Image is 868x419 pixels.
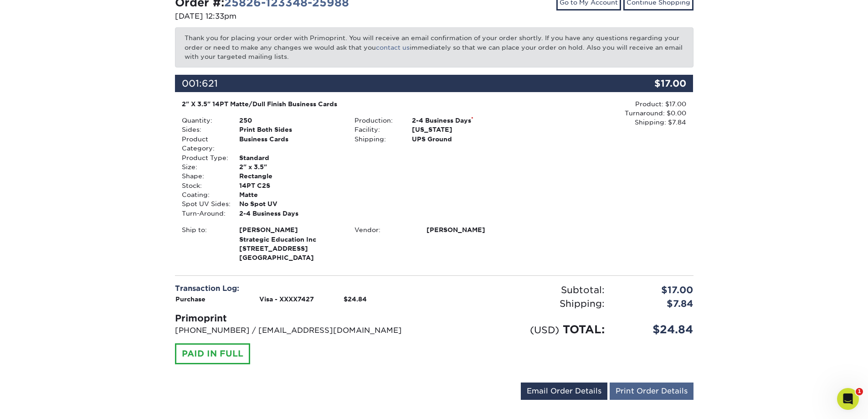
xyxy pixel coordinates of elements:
span: [STREET_ADDRESS] [239,244,341,253]
div: No Spot UV [232,199,348,208]
div: Quantity: [175,116,232,125]
span: 1 [856,388,863,395]
div: 2-4 Business Days [405,116,520,125]
div: $17.00 [607,75,693,92]
a: Print Order Details [610,383,693,400]
p: Thank you for placing your order with Primoprint. You will receive an email confirmation of your ... [175,27,693,67]
div: Shipping: [434,297,611,310]
div: Turn-Around: [175,209,232,218]
iframe: Intercom live chat [837,388,859,410]
iframe: Google Customer Reviews [793,394,868,419]
div: Subtotal: [434,283,611,297]
div: $24.84 [611,321,700,338]
span: [PERSON_NAME] [239,225,341,234]
div: [US_STATE] [405,125,520,134]
p: [DATE] 12:33pm [175,11,427,22]
div: UPS Ground [405,134,520,144]
div: 2-4 Business Days [232,209,348,218]
div: Product: $17.00 Turnaround: $0.00 Shipping: $7.84 [520,99,686,127]
div: Business Cards [232,134,348,153]
div: 2" X 3.5" 14PT Matte/Dull Finish Business Cards [182,99,514,109]
div: Product Type: [175,153,232,162]
div: Sides: [175,125,232,134]
div: Rectangle [232,171,348,181]
div: Shipping: [348,134,405,144]
div: 2" x 3.5" [232,162,348,171]
div: Standard [232,153,348,162]
a: Email Order Details [521,383,607,400]
div: Facility: [348,125,405,134]
div: Size: [175,162,232,171]
div: $7.84 [611,297,700,310]
span: TOTAL: [563,323,605,336]
div: Matte [232,190,348,199]
strong: [GEOGRAPHIC_DATA] [239,225,341,261]
div: Coating: [175,190,232,199]
div: Spot UV Sides: [175,199,232,208]
div: 14PT C2S [232,181,348,190]
div: 001: [175,75,607,92]
span: Strategic Education Inc [239,235,341,244]
div: Production: [348,116,405,125]
p: [PHONE_NUMBER] / [EMAIL_ADDRESS][DOMAIN_NAME] [175,325,427,336]
div: Primoprint [175,311,427,325]
a: contact us [376,44,410,51]
strong: Purchase [175,295,205,303]
strong: $24.84 [344,295,367,303]
div: Product Category: [175,134,232,153]
div: Vendor: [348,225,420,234]
strong: Visa - XXXX7427 [259,295,314,303]
div: Shape: [175,171,232,181]
small: (USD) [530,324,559,336]
div: $17.00 [611,283,700,297]
div: Transaction Log: [175,283,427,294]
div: Ship to: [175,225,232,263]
div: Print Both Sides [232,125,348,134]
div: PAID IN FULL [175,343,250,364]
span: 621 [202,78,218,89]
div: 250 [232,116,348,125]
div: [PERSON_NAME] [420,225,520,234]
div: Stock: [175,181,232,190]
